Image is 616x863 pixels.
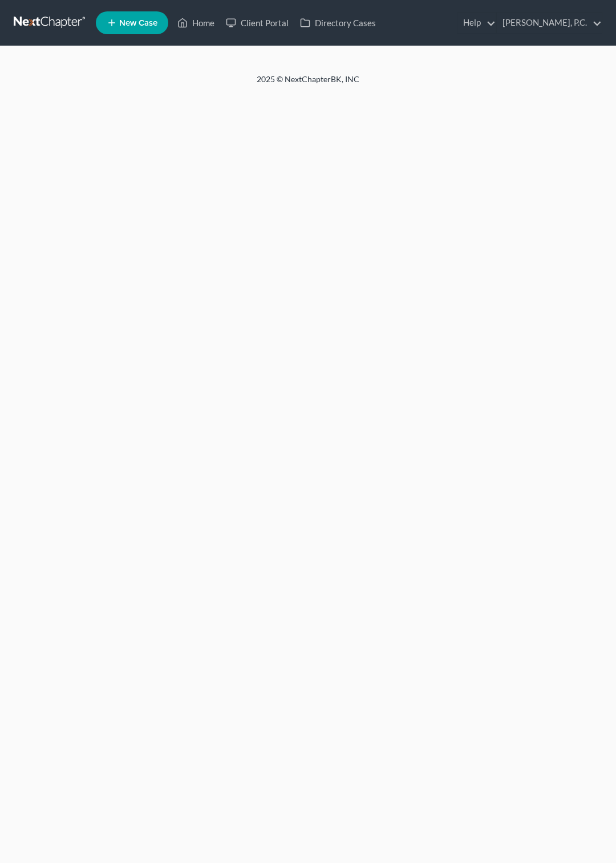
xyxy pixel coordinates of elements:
[220,13,294,33] a: Client Portal
[34,74,582,94] div: 2025 © NextChapterBK, INC
[172,13,220,33] a: Home
[457,13,496,33] a: Help
[294,13,382,33] a: Directory Cases
[96,11,168,34] new-legal-case-button: New Case
[497,13,602,33] a: [PERSON_NAME], P.C.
